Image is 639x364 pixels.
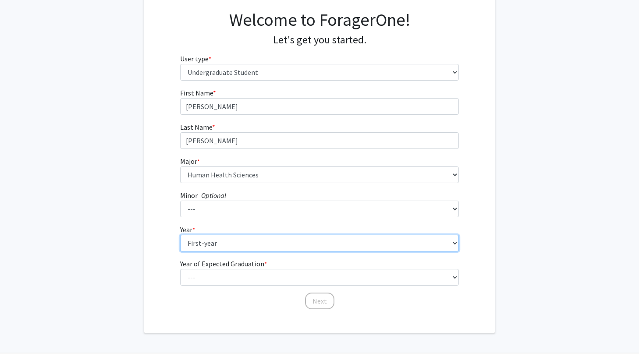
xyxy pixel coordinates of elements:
label: User type [180,53,211,64]
label: Year of Expected Graduation [180,258,267,269]
label: Year [180,224,195,235]
span: Last Name [180,123,212,131]
label: Minor [180,190,226,201]
label: Major [180,156,200,166]
h4: Let's get you started. [180,34,459,46]
h1: Welcome to ForagerOne! [180,9,459,30]
iframe: Chat [7,325,37,357]
i: - Optional [198,191,226,200]
button: Next [305,293,334,309]
span: First Name [180,88,213,97]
